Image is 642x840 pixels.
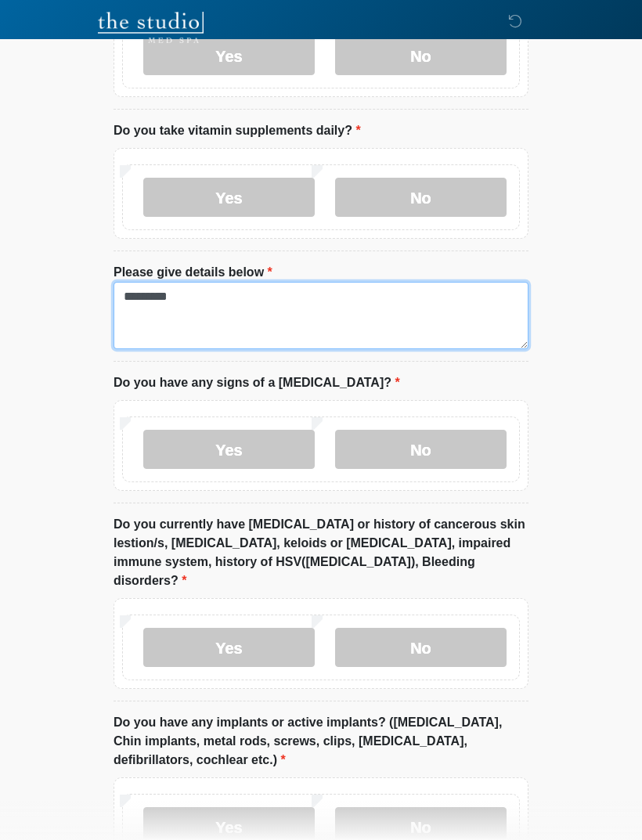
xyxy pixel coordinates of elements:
label: Do you take vitamin supplements daily? [114,121,361,140]
label: Yes [143,178,315,217]
img: The Studio Med Spa Logo [98,12,204,43]
label: Do you currently have [MEDICAL_DATA] or history of cancerous skin lestion/s, [MEDICAL_DATA], kelo... [114,515,528,590]
label: No [335,430,507,469]
label: Yes [143,628,315,667]
label: No [335,36,507,75]
label: Please give details below [114,263,272,282]
label: No [335,178,507,217]
label: No [335,628,507,667]
label: Do you have any signs of a [MEDICAL_DATA]? [114,373,400,392]
label: Yes [143,430,315,469]
label: Do you have any implants or active implants? ([MEDICAL_DATA], Chin implants, metal rods, screws, ... [114,713,528,770]
label: Yes [143,36,315,75]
